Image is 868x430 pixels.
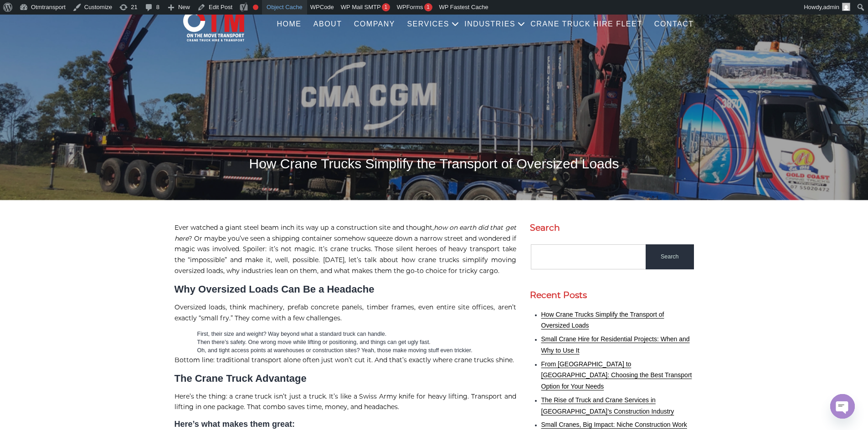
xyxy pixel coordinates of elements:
a: The Rise of Truck and Crane Services in [GEOGRAPHIC_DATA]’s Construction Industry [541,396,674,415]
a: How Crane Trucks Simplify the Transport of Oversized Loads [541,311,664,329]
p: Bottom line: traditional transport alone often just won’t cut it. And that’s exactly where crane ... [175,355,516,366]
strong: Why Oversized Loads Can Be a Headache [175,283,375,295]
p: Oversized loads, think machinery, prefab concrete panels, timber frames, even entire site offices... [175,302,516,324]
h2: Search [530,223,694,233]
strong: The Crane Truck Advantage [175,373,307,384]
em: how on earth did that get here [175,223,516,243]
p: Here’s the thing: a crane truck isn’t just a truck. It’s like a Swiss Army knife for heavy liftin... [175,391,516,413]
a: Home [271,12,307,37]
span: 1 [385,4,387,10]
li: First, their size and weight? Way beyond what a standard truck can handle. [197,330,516,339]
img: Otmtransport [181,3,246,42]
h2: Recent Posts [530,290,694,300]
a: Crane Truck Hire Fleet [524,12,648,37]
a: From [GEOGRAPHIC_DATA] to [GEOGRAPHIC_DATA]: Choosing the Best Transport Option for Your Needs [541,360,692,390]
p: Ever watched a giant steel beam inch its way up a construction site and thought, ? Or maybe you’v... [175,223,516,277]
li: Then there’s safety. One wrong move while lifting or positioning, and things can get ugly fast. [197,339,516,347]
a: Services [401,12,455,37]
strong: Here’s what makes them great: [175,420,295,429]
div: Focus keyphrase not set [253,5,258,10]
a: About [308,12,348,37]
a: Small Crane Hire for Residential Projects: When and Why to Use It [541,335,690,354]
li: Oh, and tight access points at warehouses or construction sites? Yeah, those make moving stuff ev... [197,347,516,355]
h1: How Crane Trucks Simplify the Transport of Oversized Loads [175,155,694,172]
a: COMPANY [348,12,401,37]
a: Contact [648,12,700,37]
span: admin [823,4,839,10]
a: Industries [458,12,521,37]
input: Search [646,244,694,269]
div: 1 [424,3,432,11]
